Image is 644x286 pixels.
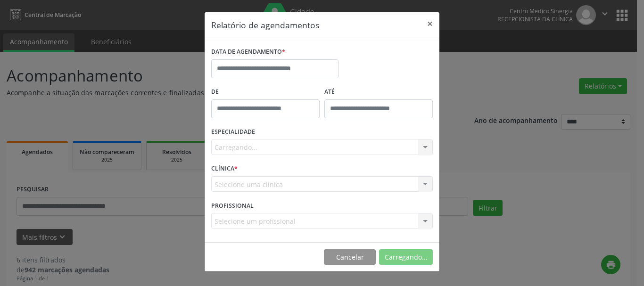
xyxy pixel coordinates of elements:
label: DATA DE AGENDAMENTO [211,45,285,59]
label: ESPECIALIDADE [211,125,255,139]
button: Cancelar [324,249,376,265]
label: CLÍNICA [211,162,238,176]
label: ATÉ [324,85,433,99]
label: De [211,85,320,99]
button: Close [421,12,439,35]
label: PROFISSIONAL [211,198,254,213]
button: Carregando... [379,249,433,265]
h5: Relatório de agendamentos [211,19,319,31]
